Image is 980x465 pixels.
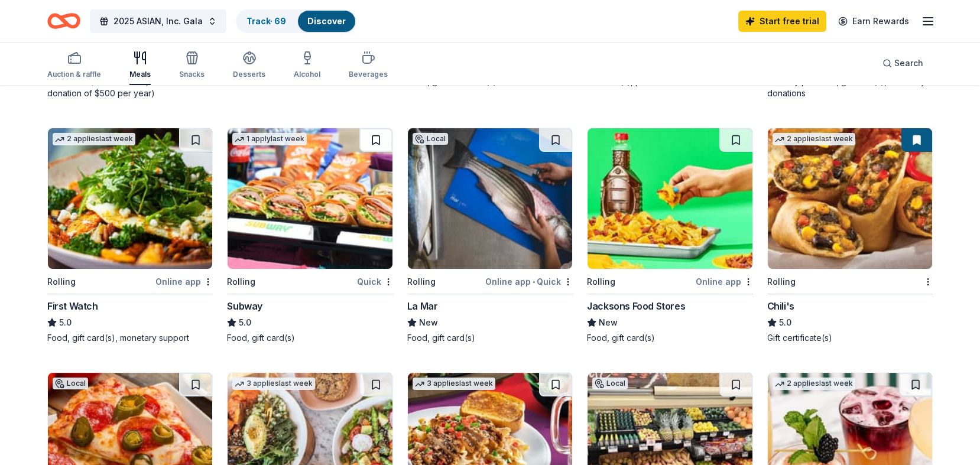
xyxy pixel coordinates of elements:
button: Beverages [349,46,388,85]
div: Local [592,378,628,389]
a: Start free trial [738,11,826,32]
div: 2 applies last week [773,133,855,145]
a: Image for Subway1 applylast weekRollingQuickSubway5.0Food, gift card(s) [227,128,392,344]
div: Rolling [767,275,796,289]
img: Image for Subway [228,128,392,269]
div: Meals [129,70,151,79]
div: Food, gift card(s) [407,332,573,344]
button: Meals [129,46,151,85]
span: Search [894,56,923,70]
div: 2 applies last week [773,378,855,390]
span: 5.0 [59,316,72,330]
button: Snacks [179,46,205,85]
div: First Watch [47,299,98,313]
span: 2025 ASIAN, Inc. Gala [113,14,203,28]
a: Home [47,7,80,35]
div: Online app Quick [485,274,573,289]
div: Chili's [767,299,794,313]
span: New [599,316,618,330]
img: Image for La Mar [408,128,572,269]
div: 1 apply last week [232,133,307,145]
div: Beverages [349,70,388,79]
div: Food, gift card(s) [587,332,752,344]
img: Image for Jacksons Food Stores [588,128,752,269]
div: Online app [155,274,213,289]
img: Image for Chili's [768,128,932,269]
img: Image for First Watch [48,128,212,269]
div: La Mar [407,299,438,313]
div: Snacks [179,70,205,79]
div: Rolling [407,275,436,289]
button: Auction & raffle [47,46,101,85]
div: Auction & raffle [47,70,101,79]
div: Food, gift card(s), monetary support [47,332,213,344]
div: Jacksons Food Stores [587,299,685,313]
a: Earn Rewards [831,11,916,32]
div: Rolling [227,275,255,289]
div: 2 applies last week [53,133,135,145]
button: 2025 ASIAN, Inc. Gala [90,9,226,33]
div: 3 applies last week [232,378,315,390]
button: Search [873,51,933,75]
span: 5.0 [239,316,251,330]
span: 5.0 [779,316,791,330]
div: Rolling [47,275,76,289]
button: Track· 69Discover [236,9,356,33]
div: Local [413,133,448,145]
a: Image for Jacksons Food StoresRollingOnline appJacksons Food StoresNewFood, gift card(s) [587,128,752,344]
button: Alcohol [294,46,320,85]
div: Grocery products, gift card(s), monetary donations [767,76,933,99]
button: Desserts [233,46,265,85]
span: New [419,316,438,330]
div: Desserts [233,70,265,79]
div: 3 applies last week [413,378,495,390]
a: Track· 69 [246,16,286,26]
div: Quick [357,274,393,289]
div: Gift cards ($50-100 value, with a maximum donation of $500 per year) [47,76,213,99]
div: Gift certificate(s) [767,332,933,344]
div: Online app [696,274,753,289]
div: Alcohol [294,70,320,79]
a: Discover [307,16,346,26]
div: Rolling [587,275,615,289]
div: Subway [227,299,262,313]
a: Image for First Watch2 applieslast weekRollingOnline appFirst Watch5.0Food, gift card(s), monetar... [47,128,213,344]
div: Food, gift card(s) [227,332,392,344]
a: Image for La MarLocalRollingOnline app•QuickLa MarNewFood, gift card(s) [407,128,573,344]
div: Local [53,378,88,389]
a: Image for Chili's2 applieslast weekRollingChili's5.0Gift certificate(s) [767,128,933,344]
span: • [533,277,535,287]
